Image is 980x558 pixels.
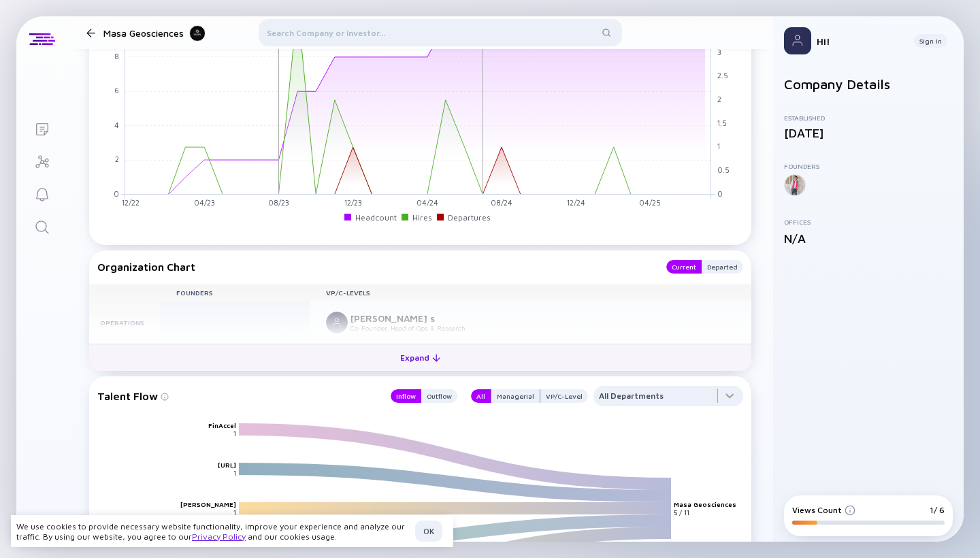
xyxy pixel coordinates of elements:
[421,389,457,403] button: Outflow
[208,421,236,429] text: FinAccel
[16,177,67,210] a: Reminders
[717,71,728,80] tspan: 2.5
[16,521,410,542] div: We use cookies to provide necessary website functionality, improve your experience and analyze ou...
[114,188,119,197] tspan: 0
[784,76,953,92] h2: Company Details
[792,505,855,515] div: Views Count
[268,198,289,207] tspan: 08/23
[192,531,246,542] a: Privacy Policy
[115,154,119,163] tspan: 2
[717,118,727,127] tspan: 1.5
[97,260,653,274] div: Organization Chart
[344,198,362,207] tspan: 12/23
[540,389,588,403] button: VP/C-Level
[233,508,236,516] text: 1
[114,86,119,95] tspan: 6
[16,144,67,177] a: Investor Map
[233,429,236,437] text: 1
[717,95,721,103] tspan: 2
[914,34,947,48] button: Sign In
[97,386,377,406] div: Talent Flow
[674,508,689,516] text: 5 / 11
[233,468,236,476] text: 1
[784,218,953,226] div: Offices
[784,27,811,54] img: Profile Picture
[817,35,903,47] div: Hi!
[717,165,730,174] tspan: 0.5
[16,112,67,144] a: Lists
[717,142,720,150] tspan: 1
[784,162,953,170] div: Founders
[702,260,743,274] button: Departed
[218,460,236,468] text: [URL]
[391,389,421,403] button: Inflow
[416,198,438,207] tspan: 04/24
[491,389,540,403] div: Managerial
[180,499,236,508] text: [PERSON_NAME]
[784,126,953,140] div: [DATE]
[784,114,953,122] div: Established
[717,47,721,56] tspan: 3
[717,188,723,197] tspan: 0
[567,198,585,207] tspan: 12/24
[114,52,119,61] tspan: 8
[114,120,119,129] tspan: 4
[89,344,751,371] button: Expand
[491,389,540,403] button: Managerial
[16,210,67,242] a: Search
[639,198,661,207] tspan: 04/25
[122,198,140,207] tspan: 12/22
[415,521,442,542] button: OK
[784,231,953,246] div: N/A
[930,505,945,515] div: 1/ 6
[471,389,491,403] button: All
[392,347,448,368] div: Expand
[674,499,736,508] text: Masa Geosciences
[194,198,215,207] tspan: 04/23
[103,24,206,42] div: Masa Geosciences
[666,260,702,274] button: Current
[491,198,512,207] tspan: 08/24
